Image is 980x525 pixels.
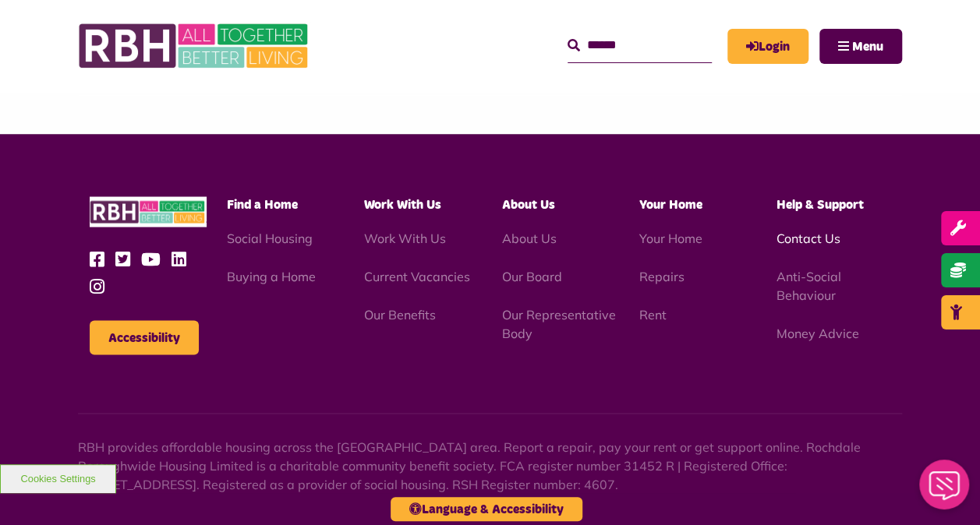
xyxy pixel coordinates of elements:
[639,306,667,322] a: Rent
[364,230,446,245] a: Work With Us
[639,268,685,284] a: Repairs
[227,268,316,284] a: Buying a Home
[501,268,561,284] a: Our Board
[852,41,883,53] span: Menu
[78,437,902,493] p: RBH provides affordable housing across the [GEOGRAPHIC_DATA] area. Report a repair, pay your rent...
[227,198,298,210] span: Find a Home
[777,268,841,302] a: Anti-Social Behaviour
[364,268,470,284] a: Current Vacancies
[78,16,312,76] img: RBH
[391,497,582,521] button: Language & Accessibility
[777,198,864,210] span: Help & Support
[910,455,980,525] iframe: Netcall Web Assistant for live chat
[501,230,556,245] a: About Us
[777,230,840,245] a: Contact Us
[364,198,441,210] span: Work With Us
[727,29,808,64] a: MyRBH
[777,325,859,340] a: Money Advice
[227,230,313,245] a: Social Housing - open in a new tab
[90,320,199,354] button: Accessibility
[639,230,702,245] a: Your Home
[819,29,902,64] button: Navigation
[364,306,436,322] a: Our Benefits
[501,198,554,210] span: About Us
[568,29,712,62] input: Search
[501,306,615,340] a: Our Representative Body
[90,196,207,227] img: RBH
[639,198,702,210] span: Your Home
